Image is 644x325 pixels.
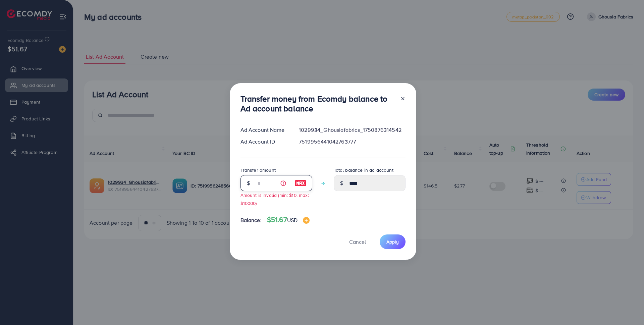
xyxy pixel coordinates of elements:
div: Ad Account ID [235,138,294,146]
span: Apply [386,238,399,245]
h3: Transfer money from Ecomdy balance to Ad account balance [240,94,395,113]
div: 1029934_Ghousiafabrics_1750876314542 [293,126,411,134]
button: Cancel [341,234,374,249]
label: Transfer amount [240,167,276,173]
label: Total balance in ad account [334,167,393,173]
div: 7519956441042763777 [293,138,411,146]
span: Balance: [240,216,262,224]
img: image [303,217,310,224]
span: USD [287,216,298,224]
span: Cancel [349,238,366,246]
img: image [294,179,307,187]
small: Amount is invalid (min: $10, max: $10000) [240,192,309,206]
button: Apply [380,234,406,249]
div: Ad Account Name [235,126,294,134]
h4: $51.67 [267,216,310,224]
iframe: Chat [615,295,639,320]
